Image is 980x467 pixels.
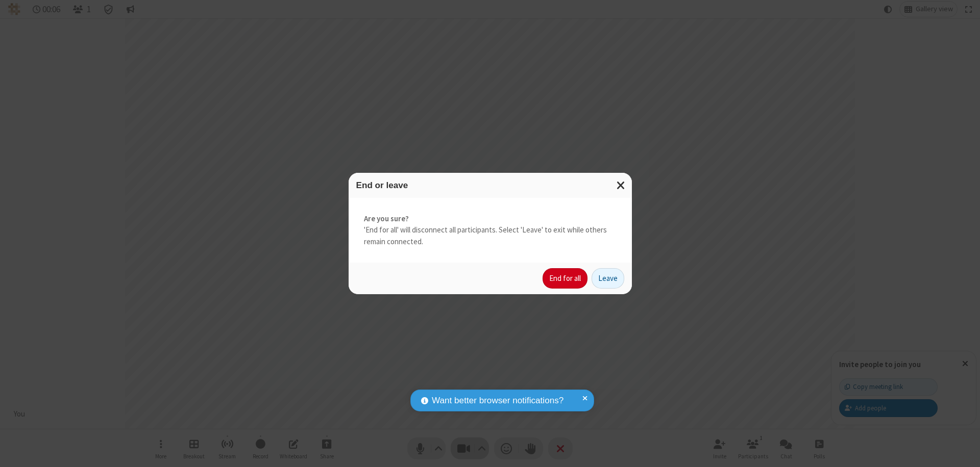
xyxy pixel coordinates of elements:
span: Want better browser notifications? [432,394,563,407]
button: Close modal [610,173,632,198]
div: 'End for all' will disconnect all participants. Select 'Leave' to exit while others remain connec... [349,198,632,263]
h3: End or leave [356,180,624,190]
button: Leave [592,268,624,289]
strong: Are you sure? [364,213,617,225]
button: End for all [543,268,587,289]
